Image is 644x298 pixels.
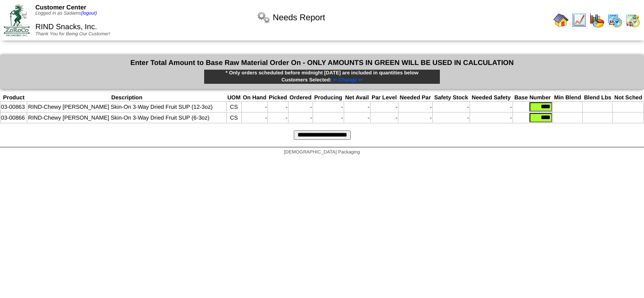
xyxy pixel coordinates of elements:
[226,113,241,123] td: CS
[553,13,569,28] img: home.gif
[288,113,313,123] td: -
[589,13,604,28] img: graph.gif
[398,113,432,123] td: -
[571,13,586,28] img: line_graph.gif
[344,102,370,113] td: -
[226,102,241,113] td: CS
[470,94,513,102] th: Needed Safety
[370,113,398,123] td: -
[512,94,553,102] th: Base Number
[313,102,344,113] td: -
[625,13,640,28] img: calendarinout.gif
[35,11,97,16] span: Logged in as Sadams
[331,77,363,83] a: ⇐ Change ⇐
[432,102,470,113] td: -
[0,102,27,113] td: 03-00863
[583,94,613,102] th: Blend Lbs
[0,94,27,102] th: Product
[268,94,289,102] th: Picked
[470,102,513,113] td: -
[432,113,470,123] td: -
[35,32,110,37] span: Thank You for Being Our Customer!
[272,13,325,23] span: Needs Report
[241,113,268,123] td: -
[432,94,470,102] th: Safety Stock
[204,69,440,84] div: * Only orders scheduled before midnight [DATE] are included in quantities below Customers Selected:
[27,94,226,102] th: Description
[268,113,289,123] td: -
[226,94,241,102] th: UOM
[553,94,582,102] th: Min Blend
[35,23,97,31] span: RIND Snacks, Inc.
[370,94,398,102] th: Par Level
[398,102,432,113] td: -
[288,102,313,113] td: -
[344,94,370,102] th: Net Avail
[27,102,226,113] td: RIND-Chewy [PERSON_NAME] Skin-On 3-Way Dried Fruit SUP (12-3oz)
[370,102,398,113] td: -
[344,113,370,123] td: -
[241,94,268,102] th: On Hand
[613,94,644,102] th: Not Sched
[35,4,86,11] span: Customer Center
[241,102,268,113] td: -
[313,113,344,123] td: -
[288,94,313,102] th: Ordered
[0,113,27,123] td: 03-00866
[256,10,271,25] img: workflow.png
[398,94,432,102] th: Needed Par
[27,113,226,123] td: RIND-Chewy [PERSON_NAME] Skin-On 3-Way Dried Fruit SUP (6-3oz)
[470,113,513,123] td: -
[284,150,360,155] span: [DEMOGRAPHIC_DATA] Packaging
[268,102,289,113] td: -
[607,13,622,28] img: calendarprod.gif
[4,4,30,36] img: ZoRoCo_Logo(Green%26Foil)%20jpg.webp
[81,11,97,16] a: (logout)
[313,94,344,102] th: Producing
[333,77,363,83] span: ⇐ Change ⇐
